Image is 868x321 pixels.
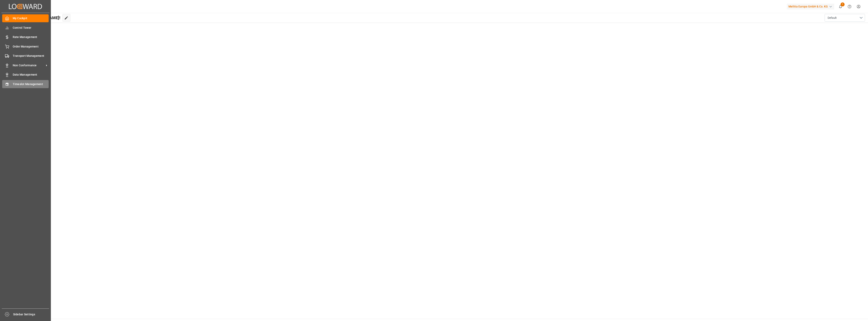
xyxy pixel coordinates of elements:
[13,35,49,39] span: Rate Management
[825,14,865,22] button: open menu
[13,63,45,68] span: Non Conformance
[836,2,845,11] button: show 1 new notifications
[2,42,49,50] a: Order Management
[13,54,49,58] span: Transport Management
[2,71,49,79] a: Data Management
[17,14,60,22] span: Hello [PERSON_NAME]!
[13,73,49,77] span: Data Management
[2,52,49,60] a: Transport Management
[13,312,49,317] span: Sidebar Settings
[845,2,854,11] button: Help Center
[13,82,49,86] span: Timeslot Management
[787,4,834,10] div: Melitta Europa GmbH & Co. KG
[13,44,49,49] span: Order Management
[2,24,49,32] a: Control Tower
[841,2,845,6] span: 1
[13,16,49,20] span: My Cockpit
[2,80,49,88] a: Timeslot Management
[13,26,49,30] span: Control Tower
[828,16,837,20] span: Default
[2,14,49,22] a: My Cockpit
[2,33,49,41] a: Rate Management
[787,3,836,10] button: Melitta Europa GmbH & Co. KG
